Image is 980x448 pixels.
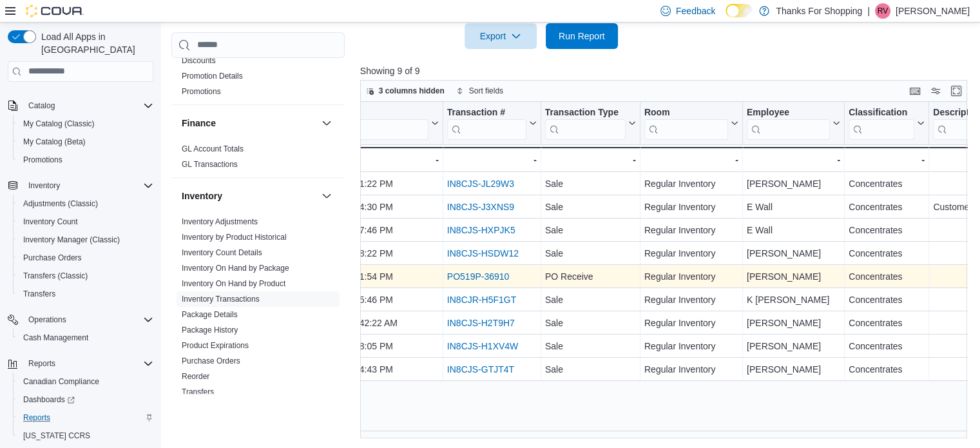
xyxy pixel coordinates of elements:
[447,225,515,235] a: IN8CJS-HXPJK5
[18,330,153,346] span: Cash Management
[747,106,830,139] div: Employee
[3,97,159,115] button: Catalog
[182,248,262,257] a: Inventory Count Details
[23,178,153,193] span: Inventory
[23,356,153,371] span: Reports
[18,286,153,302] span: Transfers
[545,338,636,354] div: Sale
[13,231,159,249] button: Inventory Manager (Classic)
[319,188,334,204] button: Inventory
[644,315,738,331] div: Regular Inventory
[316,152,438,168] div: -
[23,178,65,193] button: Inventory
[747,176,840,191] div: [PERSON_NAME]
[23,394,75,405] span: Dashboards
[849,176,925,191] div: Concentrates
[182,159,238,170] span: GL Transactions
[849,269,925,284] div: Concentrates
[182,144,244,154] span: GL Account Totals
[849,106,914,119] div: Classification
[26,5,84,17] img: Cova
[849,106,925,139] button: Classification
[13,285,159,303] button: Transfers
[644,106,728,119] div: Room
[18,196,103,211] a: Adjustments (Classic)
[544,106,635,139] button: Transaction Type
[13,391,159,409] a: Dashboards
[447,364,514,375] a: IN8CJS-GTJT4T
[545,246,636,261] div: Sale
[725,4,753,17] input: Dark Mode
[747,315,840,331] div: [PERSON_NAME]
[13,373,159,391] button: Canadian Compliance
[171,141,345,177] div: Finance
[545,292,636,307] div: Sale
[182,279,285,288] a: Inventory On Hand by Product
[18,392,153,407] span: Dashboards
[447,106,526,119] div: Transaction #
[182,371,209,382] span: Reorder
[849,362,925,377] div: Concentrates
[907,83,923,99] button: Keyboard shortcuts
[18,392,80,407] a: Dashboards
[644,106,738,139] button: Room
[545,176,636,191] div: Sale
[316,106,428,119] div: Date Time
[23,253,82,263] span: Purchase Orders
[447,106,536,139] button: Transaction #
[644,269,738,284] div: Regular Inventory
[928,83,943,99] button: Display options
[13,409,159,427] button: Reports
[23,235,120,245] span: Inventory Manager (Classic)
[316,246,438,261] div: [DATE] 4:18:22 PM
[545,269,636,284] div: PO Receive
[23,137,86,147] span: My Catalog (Beta)
[18,214,153,229] span: Inventory Count
[849,106,914,139] div: Classification
[23,333,88,343] span: Cash Management
[23,217,78,227] span: Inventory Count
[3,311,159,329] button: Operations
[18,286,61,302] a: Transfers
[13,267,159,285] button: Transfers (Classic)
[447,271,509,282] a: PO519P-36910
[18,428,153,443] span: Washington CCRS
[18,330,93,346] a: Cash Management
[182,190,316,202] button: Inventory
[23,271,88,281] span: Transfers (Classic)
[644,292,738,307] div: Regular Inventory
[878,3,888,19] span: RV
[747,362,840,377] div: [PERSON_NAME]
[13,329,159,347] button: Cash Management
[747,106,840,139] button: Employee
[182,117,216,130] h3: Finance
[13,213,159,231] button: Inventory Count
[182,233,287,242] a: Inventory by Product Historical
[472,23,529,49] span: Export
[644,152,738,168] div: -
[182,144,244,153] a: GL Account Totals
[849,199,925,215] div: Concentrates
[3,177,159,195] button: Inventory
[18,232,153,248] span: Inventory Manager (Classic)
[182,217,258,227] span: Inventory Adjustments
[379,86,445,96] span: 3 columns hidden
[545,362,636,377] div: Sale
[18,250,87,266] a: Purchase Orders
[182,372,209,381] a: Reorder
[3,355,159,373] button: Reports
[544,106,625,139] div: Transaction Type
[545,199,636,215] div: Sale
[316,269,438,284] div: [DATE] 4:21:54 PM
[18,196,153,211] span: Adjustments (Classic)
[23,376,99,387] span: Canadian Compliance
[361,83,450,99] button: 3 columns hidden
[182,264,289,273] a: Inventory On Hand by Package
[559,30,605,43] span: Run Report
[182,160,238,169] a: GL Transactions
[447,179,514,189] a: IN8CJS-JL29W3
[23,431,90,441] span: [US_STATE] CCRS
[447,152,536,168] div: -
[747,199,840,215] div: E Wall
